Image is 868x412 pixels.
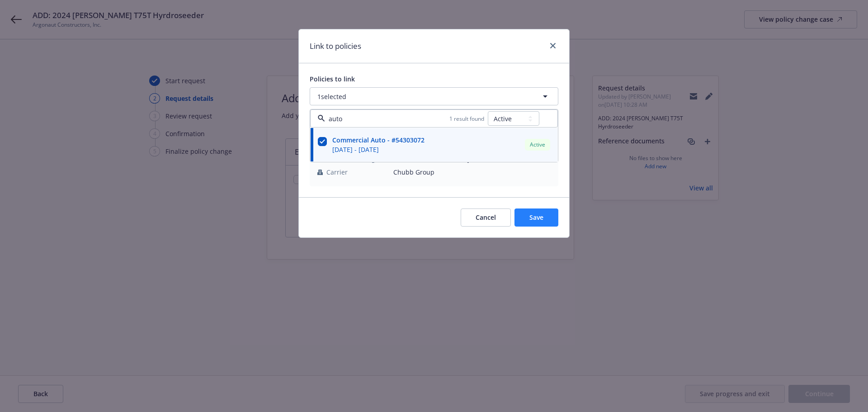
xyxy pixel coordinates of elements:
input: Filter by keyword [325,114,449,123]
h1: Link to policies [310,40,361,52]
strong: Commercial Auto - #54303072 [332,136,425,144]
span: Save [529,213,543,222]
span: Carrier [326,167,348,177]
span: 1 result found [449,115,484,123]
span: Chubb Group [393,167,551,177]
button: Cancel [461,208,511,227]
span: [DATE] - [DATE] [332,145,425,154]
button: Save [514,208,558,227]
span: Cancel [476,213,496,222]
span: 1 selected [317,92,346,101]
button: 1selected [310,87,558,105]
a: close [547,40,558,51]
span: Active [528,141,547,149]
span: Policies to link [310,75,355,83]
